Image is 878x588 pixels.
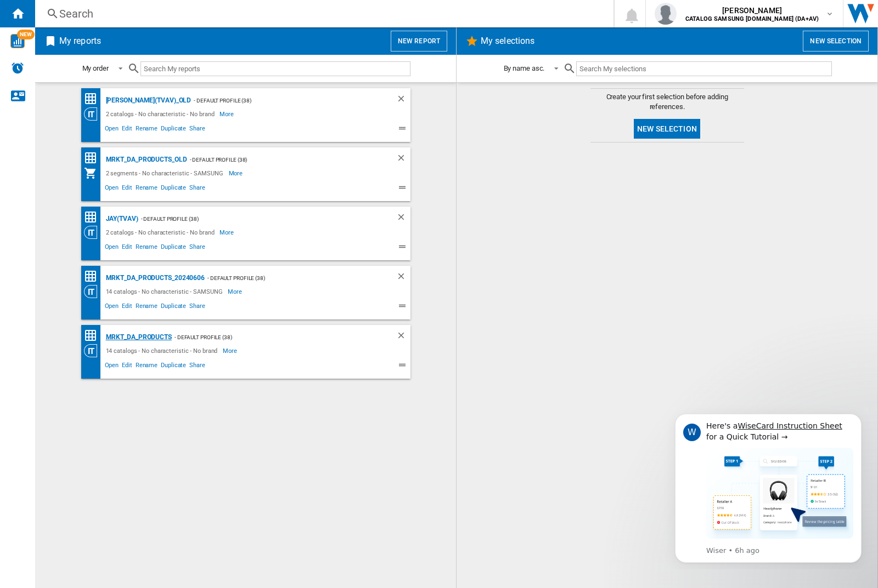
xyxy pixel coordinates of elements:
span: More [229,167,245,180]
span: Duplicate [159,123,188,136]
div: Delete [396,94,410,107]
div: By name asc. [504,64,545,72]
button: New report [391,31,447,52]
div: Category View [84,285,103,298]
span: More [223,344,239,357]
div: - Default profile (38) [187,153,374,167]
img: alerts-logo.svg [11,61,24,75]
span: Rename [134,123,159,136]
span: Edit [120,123,134,136]
span: Open [103,360,121,373]
span: Share [188,360,207,373]
div: Price Matrix [84,270,103,283]
div: My Assortment [84,167,103,180]
div: Price Matrix [84,210,103,224]
div: - Default profile (38) [172,330,374,344]
div: - Default profile (38) [138,212,374,226]
span: More [219,107,235,121]
div: [PERSON_NAME](TVAV)_old [103,94,192,107]
div: Delete [396,212,410,226]
div: Delete [396,153,410,167]
span: Open [103,242,121,255]
span: More [228,285,244,298]
span: Duplicate [159,182,188,196]
span: Open [103,301,121,314]
iframe: Intercom notifications message [658,404,878,569]
div: JAY(TVAV) [103,212,138,226]
span: Edit [120,182,134,196]
div: Price Matrix [84,151,103,165]
div: - Default profile (38) [191,94,374,107]
div: 14 catalogs - No characteristic - SAMSUNG [103,285,228,298]
div: Category View [84,226,103,239]
span: Edit [120,242,134,255]
img: wise-card.svg [10,34,25,48]
span: Rename [134,182,159,196]
input: Search My selections [576,61,831,76]
span: Open [103,182,121,196]
span: Duplicate [159,360,188,373]
div: 14 catalogs - No characteristic - No brand [103,344,223,357]
span: Share [188,242,207,255]
span: Rename [134,301,159,314]
div: Price Matrix [84,92,103,106]
span: Rename [134,360,159,373]
span: Duplicate [159,242,188,255]
div: Price Matrix [84,329,103,342]
span: Edit [120,360,134,373]
span: Edit [120,301,134,314]
span: Create your first selection before adding references. [590,92,744,112]
div: MRKT_DA_PRODUCTS_20240606 [103,271,205,285]
div: Category View [84,344,103,357]
span: [PERSON_NAME] [685,5,819,16]
div: 2 catalogs - No characteristic - No brand [103,107,220,121]
div: 2 catalogs - No characteristic - No brand [103,226,220,239]
div: - Default profile (38) [205,271,374,285]
span: Open [103,123,121,136]
div: 2 segments - No characteristic - SAMSUNG [103,167,229,180]
span: Share [188,123,207,136]
span: Share [188,301,207,314]
img: profile.jpg [655,3,677,25]
div: Delete [396,330,410,344]
h2: My selections [479,31,537,52]
div: MRKT_DA_PRODUCTS_OLD [103,153,187,167]
div: Search [59,6,585,21]
input: Search My reports [140,61,410,76]
button: New selection [634,119,700,139]
div: MRKT_DA_PRODUCTS [103,330,172,344]
button: New selection [803,31,869,52]
span: More [219,226,235,239]
div: Delete [396,271,410,285]
h2: My reports [57,31,103,52]
span: Rename [134,242,159,255]
div: Category View [84,107,103,121]
span: Share [188,182,207,196]
b: CATALOG SAMSUNG [DOMAIN_NAME] (DA+AV) [685,15,819,22]
span: Duplicate [159,301,188,314]
span: NEW [17,30,35,39]
div: My order [82,64,109,72]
